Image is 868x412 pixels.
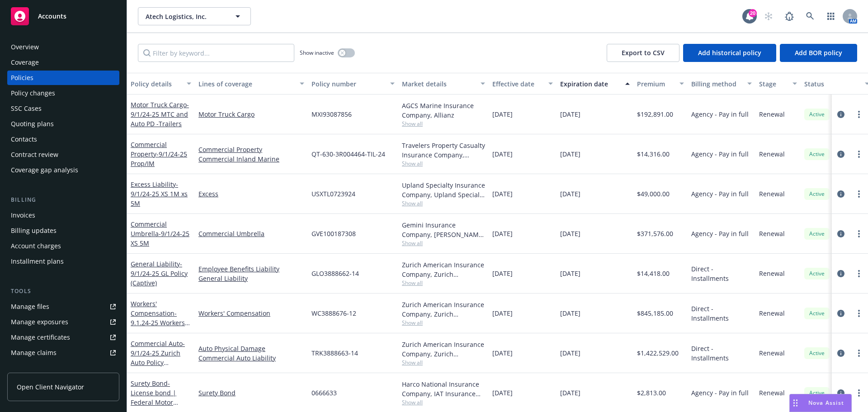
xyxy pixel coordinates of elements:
[11,223,57,238] div: Billing updates
[7,223,119,238] a: Billing updates
[138,7,251,25] button: Atech Logistics, Inc.
[11,86,55,100] div: Policy changes
[835,228,846,239] a: circleInformation
[557,73,633,95] button: Expiration date
[492,109,513,119] span: [DATE]
[198,189,304,199] a: Excess
[402,239,485,247] span: Show all
[11,40,39,54] div: Overview
[835,388,846,398] a: circleInformation
[780,44,857,62] button: Add BOR policy
[808,110,826,118] span: Active
[691,79,742,89] div: Billing method
[131,260,188,287] a: General Liability
[790,394,801,412] div: Drag to move
[402,379,485,398] div: Harco National Insurance Company, IAT Insurance Group
[198,264,304,274] a: Employee Benefits Liability
[759,229,785,238] span: Renewal
[7,361,119,375] a: Manage BORs
[198,145,304,154] a: Commercial Property
[492,269,513,278] span: [DATE]
[759,189,785,199] span: Renewal
[691,149,749,159] span: Agency - Pay in full
[7,40,119,54] a: Overview
[311,109,352,119] span: MXI93087856
[759,348,785,358] span: Renewal
[560,149,580,159] span: [DATE]
[492,149,513,159] span: [DATE]
[637,79,674,89] div: Premium
[131,220,189,247] a: Commercial Umbrella
[402,141,485,160] div: Travelers Property Casualty Insurance Company, Travelers Insurance
[759,388,785,398] span: Renewal
[402,199,485,207] span: Show all
[311,189,355,199] span: USXTL0723924
[11,147,58,162] div: Contract review
[691,304,752,323] span: Direct - Installments
[402,101,485,120] div: AGCS Marine Insurance Company, Allianz
[835,189,846,199] a: circleInformation
[198,229,304,238] a: Commercial Umbrella
[11,239,61,253] div: Account charges
[402,340,485,359] div: Zurich American Insurance Company, Zurich Insurance Group
[808,349,826,357] span: Active
[808,389,826,397] span: Active
[300,49,334,57] span: Show inactive
[131,229,189,247] span: - 9/1/24-25 XS 5M
[7,239,119,253] a: Account charges
[198,109,304,119] a: Motor Truck Cargo
[11,163,78,177] div: Coverage gap analysis
[835,109,846,120] a: circleInformation
[11,299,49,314] div: Manage files
[822,7,840,25] a: Switch app
[7,195,119,204] div: Billing
[492,189,513,199] span: [DATE]
[398,73,489,95] button: Market details
[854,109,864,120] a: more
[402,260,485,279] div: Zurich American Insurance Company, Zurich Insurance Group, Artex risk
[633,73,688,95] button: Premium
[38,13,66,20] span: Accounts
[7,86,119,100] a: Policy changes
[607,44,679,62] button: Export to CSV
[311,308,356,318] span: WC3888676-12
[11,361,53,375] div: Manage BORs
[759,149,785,159] span: Renewal
[759,269,785,278] span: Renewal
[7,346,119,360] a: Manage claims
[492,348,513,358] span: [DATE]
[402,319,485,327] span: Show all
[198,353,304,363] a: Commercial Auto Liability
[835,268,846,279] a: circleInformation
[492,388,513,398] span: [DATE]
[7,315,119,329] span: Manage exposures
[749,9,757,17] div: 20
[311,388,337,398] span: 0666633
[311,79,385,89] div: Policy number
[691,344,752,363] span: Direct - Installments
[808,270,826,278] span: Active
[637,189,670,199] span: $49,000.00
[11,71,33,85] div: Policies
[637,109,673,119] span: $192,891.00
[759,109,785,119] span: Renewal
[854,348,864,359] a: more
[688,73,755,95] button: Billing method
[780,7,798,25] a: Report a Bug
[11,254,64,269] div: Installment plans
[131,339,185,376] a: Commercial Auto
[11,101,42,116] div: SSC Cases
[7,163,119,177] a: Coverage gap analysis
[127,73,195,95] button: Policy details
[637,348,679,358] span: $1,422,529.00
[854,268,864,279] a: more
[17,382,84,392] span: Open Client Navigator
[131,100,189,128] a: Motor Truck Cargo
[11,346,57,360] div: Manage claims
[7,287,119,296] div: Tools
[808,190,826,198] span: Active
[131,100,189,128] span: - 9/1/24-25 MTC and Auto PD -Trailers
[854,228,864,239] a: more
[7,208,119,223] a: Invoices
[7,101,119,116] a: SSC Cases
